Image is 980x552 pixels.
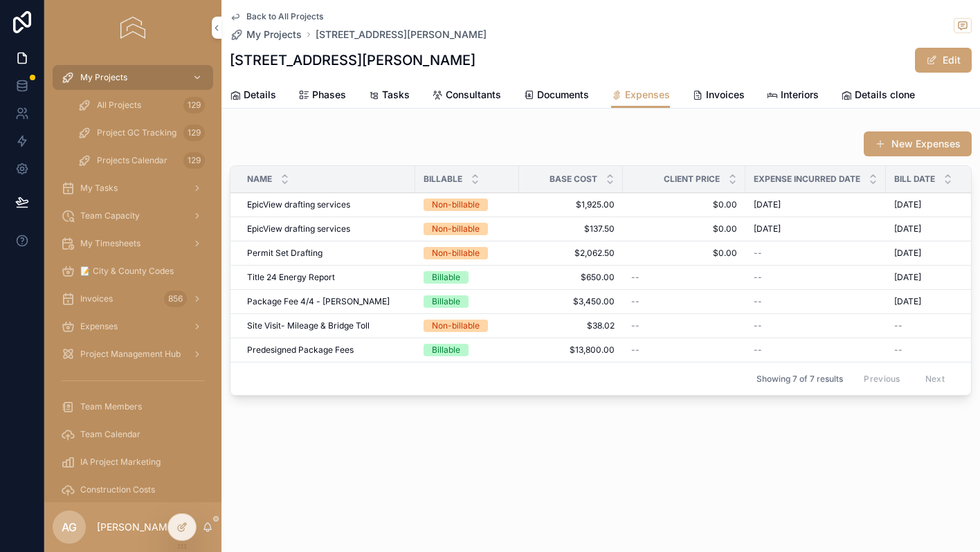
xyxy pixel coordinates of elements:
a: Billable [424,271,511,284]
span: Title 24 Energy Report [247,272,335,283]
a: -- [631,272,737,283]
span: Consultants [446,88,501,102]
span: My Tasks [80,183,118,194]
div: Billable [432,271,460,284]
span: Bill Date [894,174,935,185]
span: -- [754,248,762,259]
span: Invoices [706,88,745,102]
span: $2,062.50 [527,248,615,259]
span: -- [894,320,902,331]
div: scrollable content [44,55,221,502]
span: All Projects [97,100,141,111]
span: Expenses [625,88,670,102]
a: Billable [424,344,511,356]
a: Projects Calendar129 [69,148,213,173]
a: $0.00 [631,223,737,234]
a: Permit Set Drafting [247,248,407,259]
a: Consultants [432,82,501,110]
img: App logo [120,17,145,39]
p: [PERSON_NAME] [97,520,176,534]
span: Details clone [855,88,915,102]
span: [DATE] [894,223,921,234]
span: Billable [424,174,462,185]
span: My Timesheets [80,238,140,249]
span: Team Capacity [80,210,140,221]
span: Phases [312,88,346,102]
span: -- [754,320,762,331]
span: Permit Set Drafting [247,248,323,259]
h1: [STREET_ADDRESS][PERSON_NAME] [230,50,475,70]
div: Billable [432,295,460,308]
a: [DATE] [754,199,878,210]
span: Back to All Projects [246,11,323,22]
a: Documents [523,82,589,110]
div: 129 [183,152,205,169]
a: My Timesheets [53,231,213,256]
div: Billable [432,344,460,356]
span: EpicView drafting services [247,223,350,234]
a: -- [754,248,878,259]
span: Showing 7 of 7 results [756,374,843,385]
a: $3,450.00 [527,296,615,307]
span: [DATE] [754,199,781,210]
span: $13,800.00 [527,344,615,356]
a: EpicView drafting services [247,199,407,210]
span: -- [631,344,639,356]
a: Team Capacity [53,203,213,228]
a: $137.50 [527,223,615,234]
a: Invoices856 [53,286,213,311]
a: Package Fee 4/4 - [PERSON_NAME] [247,296,407,307]
span: $650.00 [527,272,615,283]
span: Expenses [80,321,118,332]
div: Non-billable [432,320,480,332]
a: Interiors [767,82,819,110]
a: Non-billable [424,320,511,332]
a: All Projects129 [69,93,213,118]
span: Documents [537,88,589,102]
span: Tasks [382,88,410,102]
button: New Expenses [864,131,972,156]
span: Projects Calendar [97,155,167,166]
span: Base Cost [550,174,597,185]
span: Interiors [781,88,819,102]
a: -- [631,320,737,331]
a: Project Management Hub [53,342,213,367]
span: Package Fee 4/4 - [PERSON_NAME] [247,296,390,307]
div: 856 [164,291,187,307]
div: Non-billable [432,223,480,235]
a: $0.00 [631,199,737,210]
div: 129 [183,97,205,113]
span: My Projects [246,28,302,42]
a: IA Project Marketing [53,450,213,475]
span: Construction Costs [80,484,155,495]
a: -- [631,296,737,307]
span: [DATE] [894,248,921,259]
div: Non-billable [432,199,480,211]
a: Predesigned Package Fees [247,344,407,356]
a: EpicView drafting services [247,223,407,234]
span: $1,925.00 [527,199,615,210]
a: [DATE] [754,223,878,234]
span: Team Calendar [80,429,140,440]
span: Project Management Hub [80,349,181,360]
span: Details [244,88,276,102]
span: IA Project Marketing [80,457,161,468]
a: Phases [298,82,346,110]
button: Edit [915,48,972,73]
a: My Projects [53,65,213,90]
a: $38.02 [527,320,615,331]
span: -- [754,272,762,283]
a: -- [754,320,878,331]
a: -- [631,344,737,356]
a: Expenses [611,82,670,109]
a: Expenses [53,314,213,339]
span: Site Visit- Mileage & Bridge Toll [247,320,370,331]
a: Invoices [692,82,745,110]
a: [STREET_ADDRESS][PERSON_NAME] [316,28,487,42]
a: Details clone [841,82,915,110]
